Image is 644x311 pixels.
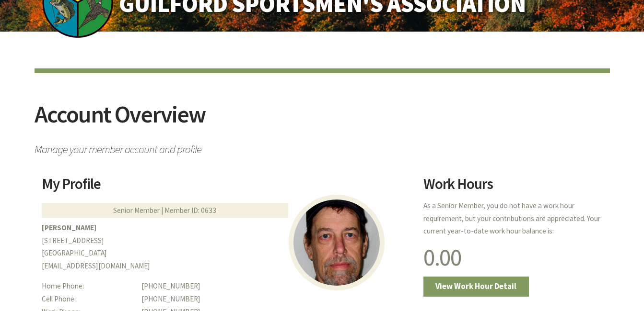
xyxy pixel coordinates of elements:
[141,280,411,293] dd: [PHONE_NUMBER]
[423,177,602,199] h2: Work Hours
[42,222,412,273] p: [STREET_ADDRESS] [GEOGRAPHIC_DATA] [EMAIL_ADDRESS][DOMAIN_NAME]
[35,138,610,155] span: Manage your member account and profile
[423,245,602,269] h1: 0.00
[42,223,96,232] b: [PERSON_NAME]
[42,280,134,293] dt: Home Phone
[42,203,288,218] div: Senior Member | Member ID: 0633
[423,277,529,297] a: View Work Hour Detail
[42,293,134,306] dt: Cell Phone
[423,200,602,238] p: As a Senior Member, you do not have a work hour requirement, but your contributions are appreciat...
[141,293,411,306] dd: [PHONE_NUMBER]
[42,177,412,199] h2: My Profile
[35,102,610,138] h2: Account Overview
